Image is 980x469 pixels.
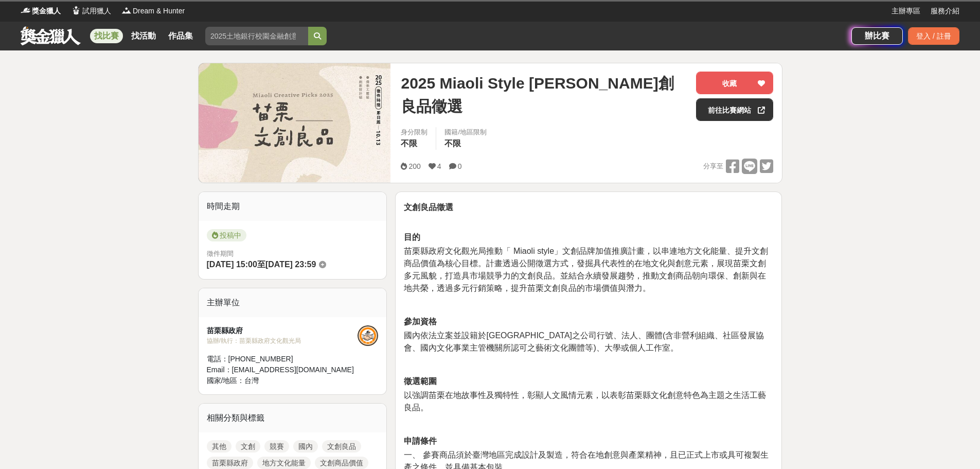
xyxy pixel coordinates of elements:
div: 身分限制 [401,127,427,137]
span: 國內依法立案並設籍於[GEOGRAPHIC_DATA]之公司行號、法人、團體(含非營利組織、社區發展協會、國內文化事業主管機關所認可之藝術文化團體等)、大學或個人工作室。 [404,331,764,352]
span: 不限 [444,139,461,148]
span: 獎金獵人 [32,6,61,16]
span: 國家/地區： [207,376,245,385]
a: 作品集 [164,29,197,43]
div: 電話： [PHONE_NUMBER] [207,354,358,364]
span: [DATE] 23:59 [265,260,316,269]
div: 登入 / 註冊 [908,27,959,45]
div: 時間走期 [199,192,387,221]
a: 主辦專區 [892,6,920,16]
span: 200 [408,162,420,170]
span: 試用獵人 [82,6,111,16]
a: 找活動 [127,29,160,43]
a: 文創 [236,440,260,453]
img: Logo [121,5,132,15]
a: 找比賽 [90,29,123,43]
a: 文創良品 [322,440,361,453]
span: 分享至 [703,159,723,174]
a: 國內 [293,440,318,453]
a: 服務介紹 [931,6,959,16]
a: 文創商品價值 [315,457,368,469]
a: 辦比賽 [851,27,903,45]
div: Email： [EMAIL_ADDRESS][DOMAIN_NAME] [207,364,358,375]
div: 相關分類與標籤 [199,404,387,432]
span: 2025 Miaoli Style [PERSON_NAME]創良品徵選 [401,72,688,118]
span: 徵件期間 [207,250,234,257]
a: 前往比賽網站 [696,98,773,121]
span: 0 [458,162,462,170]
img: Cover Image [199,63,391,182]
a: 其他 [207,440,231,453]
a: 競賽 [264,440,289,453]
span: 苗栗縣政府文化觀光局推動「 Miaoli style」文創品牌加值推廣計畫，以串連地方文化能量、提升文創商品價值為核心目標。計畫透過公開徵選方式，發掘具代表性的在地文化與創意元素，展現苗栗文創多... [404,247,768,292]
span: [DATE] 15:00 [207,260,257,269]
strong: 申請條件 [404,437,437,445]
span: 台灣 [244,376,259,385]
span: Dream & Hunter [133,6,185,16]
span: 以強調苗栗在地故事性及獨特性，彰顯人文風情元素，以表彰苗栗縣文化創意特色為主題之生活工藝良品。 [404,391,766,412]
span: 不限 [401,139,417,148]
a: Logo獎金獵人 [21,6,61,16]
input: 2025土地銀行校園金融創意挑戰賽：從你出發 開啟智慧金融新頁 [205,27,308,45]
strong: 文創良品徵選 [404,203,453,212]
a: 苗栗縣政府 [207,457,253,469]
span: 至 [257,260,265,269]
button: 收藏 [696,72,773,94]
div: 國籍/地區限制 [444,127,487,137]
a: LogoDream & Hunter [121,6,185,16]
a: Logo試用獵人 [71,6,111,16]
div: 協辦/執行： 苗栗縣政府文化觀光局 [207,336,358,345]
strong: 目的 [404,233,420,241]
strong: 徵選範圍 [404,377,437,386]
img: Logo [71,5,81,15]
strong: 參加資格 [404,317,437,326]
div: 主辦單位 [199,288,387,317]
img: Logo [21,5,31,15]
span: 4 [437,162,441,170]
div: 苗栗縣政府 [207,325,358,336]
span: 投稿中 [207,229,246,241]
a: 地方文化能量 [257,457,311,469]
